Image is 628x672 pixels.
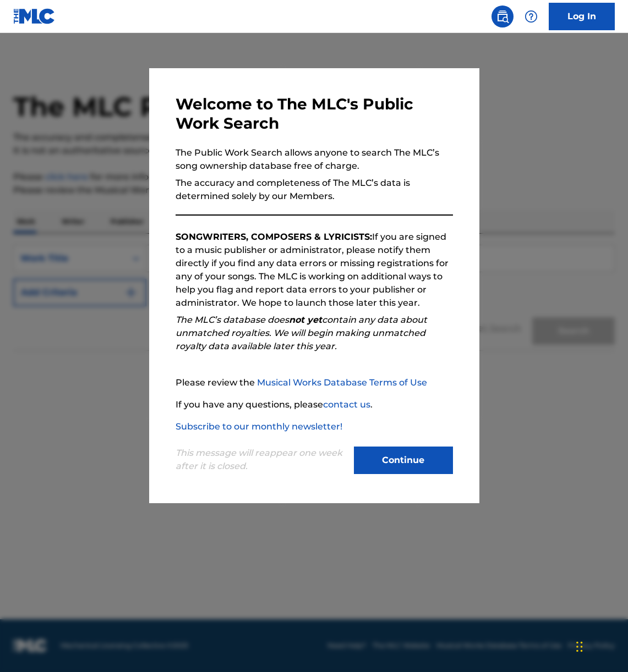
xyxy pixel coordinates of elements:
[176,230,453,310] p: If you are signed to a music publisher or administrator, please notify them directly if you find ...
[176,315,427,351] em: The MLC’s database does contain any data about unmatched royalties. We will begin making unmatche...
[323,399,370,410] a: contact us
[176,447,347,473] p: This message will reappear one week after it is closed.
[176,398,453,411] p: If you have any questions, please .
[576,630,583,663] div: Drag
[176,421,342,432] a: Subscribe to our monthly newsletter!
[257,377,427,388] a: Musical Works Database Terms of Use
[176,376,453,389] p: Please review the
[573,619,628,672] iframe: Chat Widget
[13,8,56,24] img: MLC Logo
[496,10,509,23] img: search
[289,315,322,325] strong: not yet
[176,177,453,203] p: The accuracy and completeness of The MLC’s data is determined solely by our Members.
[520,5,542,27] div: Help
[549,3,615,30] a: Log In
[354,447,453,474] button: Continue
[176,95,453,133] h3: Welcome to The MLC's Public Work Search
[176,232,372,242] strong: SONGWRITERS, COMPOSERS & LYRICISTS:
[525,10,538,23] img: help
[492,5,514,27] a: Public Search
[176,146,453,173] p: The Public Work Search allows anyone to search The MLC’s song ownership database free of charge.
